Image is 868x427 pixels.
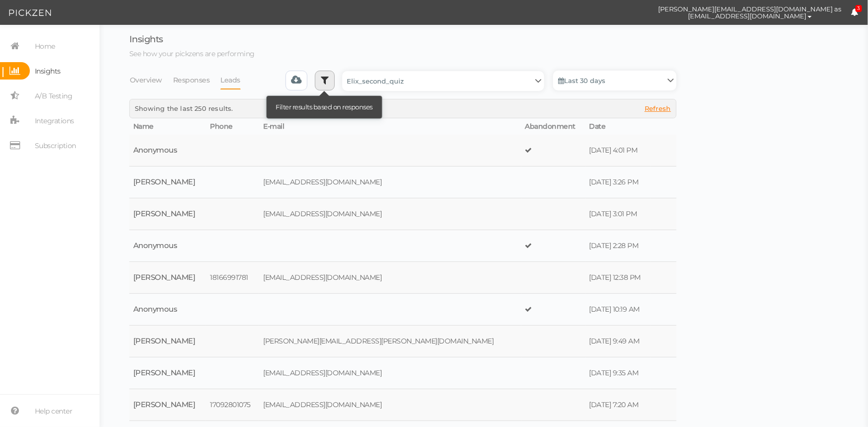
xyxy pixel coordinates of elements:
td: [DATE] 9:35 AM [585,357,651,389]
a: Last 30 days [553,71,676,90]
td: 17092801075 [206,389,259,421]
span: E-mail [263,122,284,131]
span: Abandonment [525,122,576,131]
tr: [PERSON_NAME] [EMAIL_ADDRESS][DOMAIN_NAME] [DATE] 3:26 PM [129,167,676,198]
td: [DATE] 9:49 AM [585,326,651,357]
img: cd8312e7a6b0c0157f3589280924bf3e [632,4,649,21]
span: Home [35,38,55,54]
li: Overview [129,71,173,89]
span: 3 [856,5,863,12]
span: Date [589,122,606,131]
td: [PERSON_NAME] [129,326,206,357]
tr: Anonymous [DATE] 10:19 AM [129,294,676,326]
td: Anonymous [129,230,206,262]
td: [PERSON_NAME][EMAIL_ADDRESS][PERSON_NAME][DOMAIN_NAME] [259,326,521,357]
td: [PERSON_NAME] [129,198,206,230]
a: Leads [220,71,241,89]
td: [DATE] 7:20 AM [585,389,651,421]
td: Anonymous [129,135,206,167]
tr: [PERSON_NAME] 17092801075 [EMAIL_ADDRESS][DOMAIN_NAME] [DATE] 7:20 AM [129,389,676,421]
td: [DATE] 10:19 AM [585,294,651,326]
tr: [PERSON_NAME] [EMAIL_ADDRESS][DOMAIN_NAME] [DATE] 9:35 AM [129,357,676,389]
a: Overview [129,71,163,89]
td: [PERSON_NAME] [129,389,206,421]
span: Help center [35,403,73,419]
td: [DATE] 3:26 PM [585,167,651,198]
img: Pickzen logo [9,7,51,19]
span: Name [133,122,154,131]
span: Refresh [645,104,671,112]
td: Anonymous [129,294,206,326]
td: [PERSON_NAME] [129,262,206,294]
li: Leads [220,71,251,89]
td: [PERSON_NAME] [129,357,206,389]
button: [PERSON_NAME][EMAIL_ADDRESS][DOMAIN_NAME] as [EMAIL_ADDRESS][DOMAIN_NAME] [649,0,851,24]
span: Showing the last 250 results. [135,104,233,112]
td: [DATE] 12:38 PM [585,262,651,294]
tr: [PERSON_NAME] [EMAIL_ADDRESS][DOMAIN_NAME] [DATE] 3:01 PM [129,198,676,230]
td: [EMAIL_ADDRESS][DOMAIN_NAME] [259,262,521,294]
li: Responses [173,71,220,89]
td: [EMAIL_ADDRESS][DOMAIN_NAME] [259,357,521,389]
tr: [PERSON_NAME] [PERSON_NAME][EMAIL_ADDRESS][PERSON_NAME][DOMAIN_NAME] [DATE] 9:49 AM [129,326,676,357]
td: [EMAIL_ADDRESS][DOMAIN_NAME] [259,167,521,198]
span: [PERSON_NAME][EMAIL_ADDRESS][DOMAIN_NAME] as [659,5,842,12]
td: [EMAIL_ADDRESS][DOMAIN_NAME] [259,198,521,230]
td: [EMAIL_ADDRESS][DOMAIN_NAME] [259,389,521,421]
tr: Anonymous [DATE] 2:28 PM [129,230,676,262]
div: Filter results based on responses [269,98,380,115]
span: See how your pickzens are performing [129,49,255,58]
td: [DATE] 4:01 PM [585,135,651,167]
span: Integrations [35,113,74,129]
tr: [PERSON_NAME] 18166991781 [EMAIL_ADDRESS][DOMAIN_NAME] [DATE] 12:38 PM [129,262,676,294]
td: [DATE] 2:28 PM [585,230,651,262]
td: 18166991781 [206,262,259,294]
a: Responses [173,71,210,89]
td: [DATE] 3:01 PM [585,198,651,230]
span: Subscription [35,138,76,154]
span: A/B Testing [35,88,73,104]
span: Phone [210,122,233,131]
td: [PERSON_NAME] [129,167,206,198]
span: Insights [35,63,61,79]
span: Insights [129,34,163,45]
tr: Anonymous [DATE] 4:01 PM [129,135,676,167]
span: [EMAIL_ADDRESS][DOMAIN_NAME] [688,12,806,20]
